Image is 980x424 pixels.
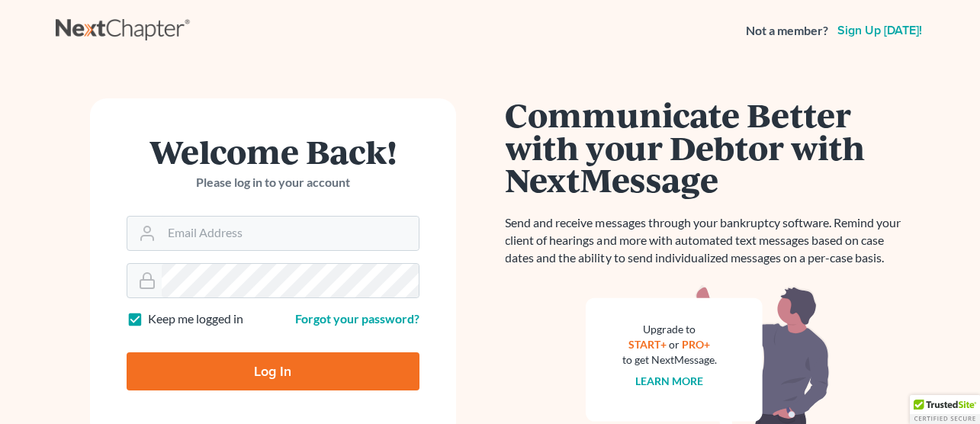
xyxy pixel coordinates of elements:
[295,311,419,326] a: Forgot your password?
[746,22,828,40] strong: Not a member?
[127,135,419,168] h1: Welcome Back!
[506,98,910,196] h1: Communicate Better with your Debtor with NextMessage
[162,217,419,250] input: Email Address
[506,214,910,267] p: Send and receive messages through your bankruptcy software. Remind your client of hearings and mo...
[127,174,419,191] p: Please log in to your account
[622,322,717,337] div: Upgrade to
[910,395,980,424] div: TrustedSite Certified
[834,24,925,37] a: Sign up [DATE]!
[148,310,243,328] label: Keep me logged in
[127,352,419,390] input: Log In
[622,352,717,368] div: to get NextMessage.
[682,338,710,351] a: PRO+
[635,374,703,387] a: Learn more
[628,338,667,351] a: START+
[669,338,680,351] span: or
